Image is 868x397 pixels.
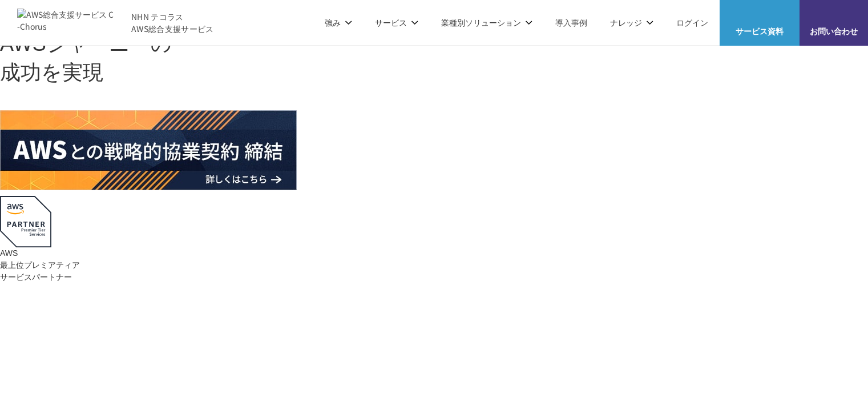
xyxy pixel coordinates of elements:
[676,17,708,29] a: ログイン
[17,9,214,36] a: AWS総合支援サービス C-Chorus NHN テコラスAWS総合支援サービス
[131,11,214,35] span: NHN テコラス AWS総合支援サービス
[555,17,587,29] a: 導入事例
[17,9,114,36] img: AWS総合支援サービス C-Chorus
[441,17,532,29] p: 業種別ソリューション
[750,9,769,22] img: AWS総合支援サービス C-Chorus サービス資料
[299,110,596,190] img: AWS請求代行サービス 統合管理プラン
[325,17,352,29] p: 強み
[375,17,418,29] p: サービス
[720,25,800,37] span: サービス資料
[610,17,653,29] p: ナレッジ
[825,9,843,22] img: お問い合わせ
[800,25,868,37] span: お問い合わせ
